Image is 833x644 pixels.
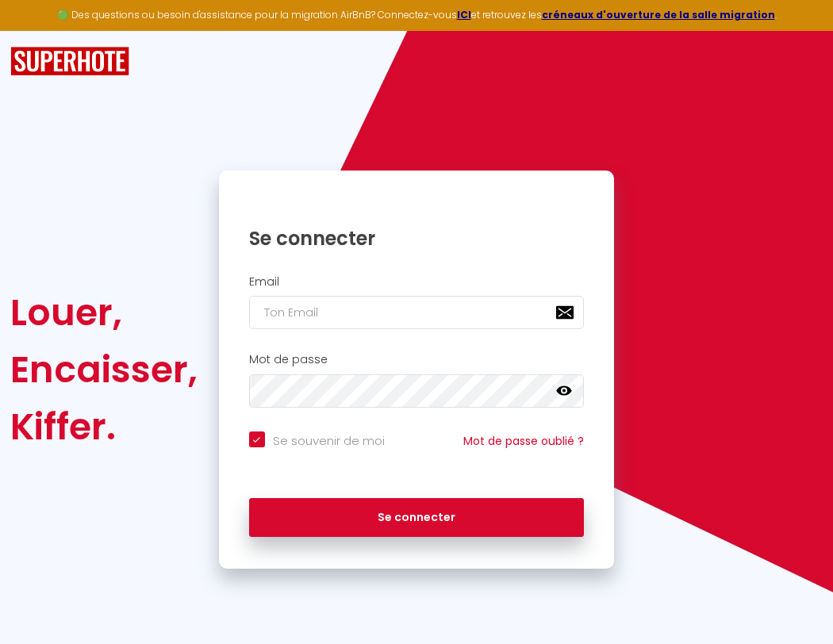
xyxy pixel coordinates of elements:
[249,498,585,538] button: Se connecter
[457,8,471,21] a: ICI
[542,8,775,21] a: créneaux d'ouverture de la salle migration
[10,398,198,455] div: Kiffer.
[10,341,198,398] div: Encaisser,
[463,433,584,449] a: Mot de passe oublié ?
[10,47,129,76] img: SuperHote logo
[249,226,585,251] h1: Se connecter
[249,275,585,289] h2: Email
[10,284,198,341] div: Louer,
[249,353,585,366] h2: Mot de passe
[249,296,585,329] input: Ton Email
